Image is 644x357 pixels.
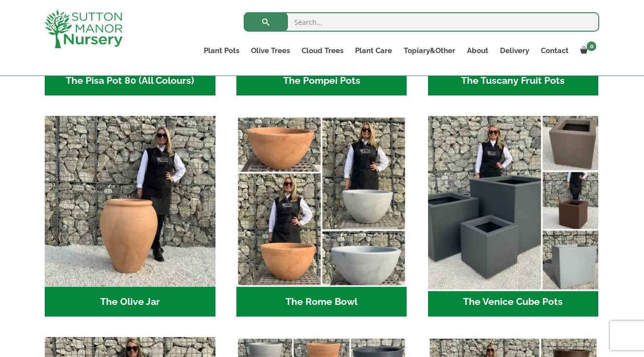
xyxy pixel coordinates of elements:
a: Visit product category The Venice Cube Pots [428,116,599,317]
a: Contact [535,44,574,57]
a: Visit product category The Rome Bowl [236,116,407,317]
h2: The Venice Cube Pots [428,287,599,317]
h2: The Pompei Pots [236,66,407,96]
a: Cloud Trees [296,44,349,57]
span: 0 [587,41,596,51]
a: Plant Care [349,44,398,57]
img: logo [45,10,123,48]
a: Delivery [494,44,535,57]
h2: The Olive Jar [45,287,215,317]
input: Search... [244,12,599,32]
a: About [461,44,494,57]
a: Topiary&Other [398,44,461,57]
h2: The Rome Bowl [236,287,407,317]
a: Olive Trees [245,44,296,57]
img: The Venice Cube Pots [424,112,603,291]
img: The Olive Jar [45,116,215,287]
h2: The Tuscany Fruit Pots [428,66,599,96]
img: The Rome Bowl [236,116,407,287]
a: 0 [574,44,599,57]
a: Plant Pots [198,44,245,57]
a: Visit product category The Olive Jar [45,116,215,317]
h2: The Pisa Pot 80 (All Colours) [45,66,215,96]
